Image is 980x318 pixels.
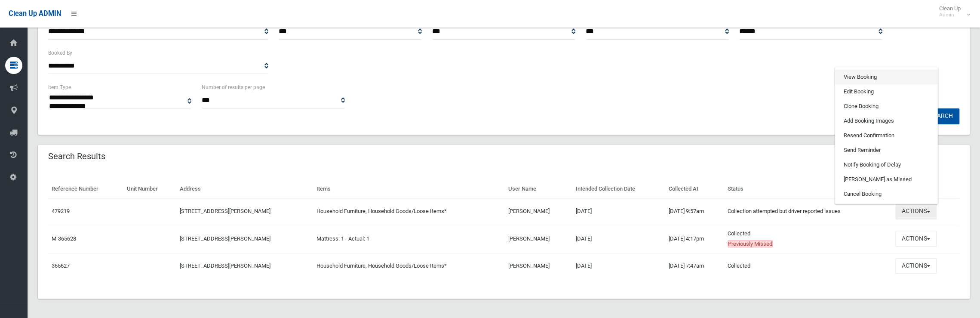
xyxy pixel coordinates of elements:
[48,179,123,199] th: Reference Number
[835,99,937,114] a: Clone Booking
[835,84,937,99] a: Edit Booking
[52,262,70,269] a: 365627
[835,157,937,172] a: Notify Booking of Delay
[895,204,937,219] button: Actions
[572,179,665,199] th: Intended Collection Date
[724,224,892,253] td: Collected
[724,179,892,199] th: Status
[176,179,313,199] th: Address
[895,231,937,247] button: Actions
[52,208,70,214] a: 479219
[935,5,969,18] span: Clean Up
[665,224,724,253] td: [DATE] 4:17pm
[505,199,572,224] td: [PERSON_NAME]
[505,179,572,199] th: User Name
[313,224,505,253] td: Mattress: 1 - Actual: 1
[48,83,71,92] label: Item Type
[123,179,176,199] th: Unit Number
[313,199,505,224] td: Household Furniture, Household Goods/Loose Items*
[572,199,665,224] td: [DATE]
[835,143,937,157] a: Send Reminder
[665,179,724,199] th: Collected At
[505,224,572,253] td: [PERSON_NAME]
[939,12,961,18] small: Admin
[180,235,270,242] a: [STREET_ADDRESS][PERSON_NAME]
[724,199,892,224] td: Collection attempted but driver reported issues
[835,70,937,84] a: View Booking
[180,208,270,214] a: [STREET_ADDRESS][PERSON_NAME]
[505,253,572,278] td: [PERSON_NAME]
[52,235,76,242] a: M-365628
[835,128,937,143] a: Resend Confirmation
[572,253,665,278] td: [DATE]
[665,199,724,224] td: [DATE] 9:57am
[38,148,116,165] header: Search Results
[728,240,773,247] span: Previously Missed
[895,258,937,274] button: Actions
[724,253,892,278] td: Collected
[835,114,937,128] a: Add Booking Images
[835,172,937,187] a: [PERSON_NAME] as Missed
[665,253,724,278] td: [DATE] 7:47am
[572,224,665,253] td: [DATE]
[313,179,505,199] th: Items
[48,48,72,58] label: Booked By
[9,9,61,18] span: Clean Up ADMIN
[835,187,937,201] a: Cancel Booking
[924,108,959,124] button: Search
[180,262,270,269] a: [STREET_ADDRESS][PERSON_NAME]
[313,253,505,278] td: Household Furniture, Household Goods/Loose Items*
[202,83,265,92] label: Number of results per page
